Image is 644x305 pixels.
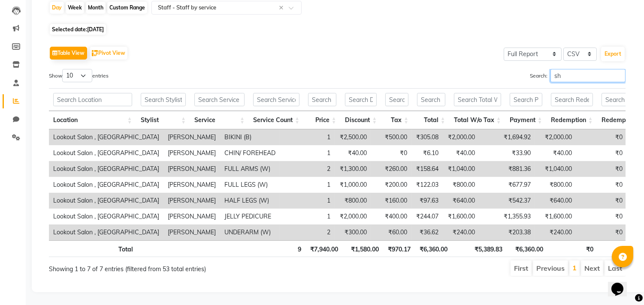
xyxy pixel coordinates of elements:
[576,193,627,209] td: ₹0
[251,240,305,257] th: 9
[90,47,127,60] button: Pivot View
[411,145,443,161] td: ₹6.10
[335,193,371,209] td: ₹800.00
[371,209,411,224] td: ₹400.00
[371,193,411,209] td: ₹160.00
[535,224,576,240] td: ₹240.00
[49,224,163,240] td: Lookout Salon , [GEOGRAPHIC_DATA]
[249,111,304,129] th: Service Count: activate to sort column ascending
[479,224,535,240] td: ₹203.38
[535,129,576,145] td: ₹2,000.00
[479,193,535,209] td: ₹542.37
[49,177,163,193] td: Lookout Salon , [GEOGRAPHIC_DATA]
[86,2,106,14] div: Month
[443,161,479,177] td: ₹1,040.00
[608,271,635,296] iframe: chat widget
[415,240,452,257] th: ₹6,360.00
[601,47,625,61] button: Export
[62,69,92,82] select: Showentries
[163,161,220,177] td: [PERSON_NAME]
[443,193,479,209] td: ₹640.00
[50,47,87,60] button: Table View
[479,129,535,145] td: ₹1,694.92
[253,93,299,106] input: Search Service Count
[443,224,479,240] td: ₹240.00
[345,93,377,106] input: Search Discount
[371,224,411,240] td: ₹60.00
[220,209,280,224] td: JELLY PEDICURE
[576,129,627,145] td: ₹0
[479,161,535,177] td: ₹881.36
[342,240,383,257] th: ₹1,580.00
[280,193,335,209] td: 1
[53,93,132,106] input: Search Location
[530,69,626,82] label: Search:
[49,111,136,129] th: Location: activate to sort column ascending
[280,209,335,224] td: 1
[452,240,507,257] th: ₹5,389.83
[550,69,626,82] input: Search:
[220,193,280,209] td: HALF LEGS (W)
[411,193,443,209] td: ₹97.63
[371,129,411,145] td: ₹500.00
[335,177,371,193] td: ₹1,000.00
[280,161,335,177] td: 2
[50,2,64,14] div: Day
[371,161,411,177] td: ₹260.00
[87,26,104,33] span: [DATE]
[381,111,413,129] th: Tax: activate to sort column ascending
[220,161,280,177] td: FULL ARMS (W)
[304,111,341,129] th: Price: activate to sort column ascending
[535,177,576,193] td: ₹800.00
[335,209,371,224] td: ₹2,000.00
[49,260,282,274] div: Showing 1 to 7 of 7 entries (filtered from 53 total entries)
[505,111,547,129] th: Payment: activate to sort column ascending
[576,224,627,240] td: ₹0
[49,161,163,177] td: Lookout Salon , [GEOGRAPHIC_DATA]
[443,145,479,161] td: ₹40.00
[279,3,286,12] span: Clear all
[510,93,542,106] input: Search Payment
[49,129,163,145] td: Lookout Salon , [GEOGRAPHIC_DATA]
[163,193,220,209] td: [PERSON_NAME]
[371,145,411,161] td: ₹0
[411,177,443,193] td: ₹122.03
[49,145,163,161] td: Lookout Salon , [GEOGRAPHIC_DATA]
[280,129,335,145] td: 1
[220,177,280,193] td: FULL LEGS (W)
[535,193,576,209] td: ₹640.00
[411,161,443,177] td: ₹158.64
[308,93,336,106] input: Search Price
[50,24,106,35] span: Selected date:
[335,129,371,145] td: ₹2,500.00
[163,177,220,193] td: [PERSON_NAME]
[576,161,627,177] td: ₹0
[49,69,109,82] label: Show entries
[454,93,501,106] input: Search Total W/o Tax
[335,161,371,177] td: ₹1,300.00
[371,177,411,193] td: ₹200.00
[417,93,445,106] input: Search Total
[280,224,335,240] td: 2
[49,193,163,209] td: Lookout Salon , [GEOGRAPHIC_DATA]
[450,111,505,129] th: Total W/o Tax: activate to sort column ascending
[335,224,371,240] td: ₹300.00
[547,240,598,257] th: ₹0
[163,224,220,240] td: [PERSON_NAME]
[479,177,535,193] td: ₹677.97
[49,209,163,224] td: Lookout Salon , [GEOGRAPHIC_DATA]
[194,93,245,106] input: Search Service
[220,129,280,145] td: BIKINI (B)
[163,209,220,224] td: [PERSON_NAME]
[190,111,249,129] th: Service: activate to sort column ascending
[107,2,147,14] div: Custom Range
[220,224,280,240] td: UNDERARM (W)
[163,129,220,145] td: [PERSON_NAME]
[547,111,597,129] th: Redemption: activate to sort column ascending
[220,145,280,161] td: CHIN/ FOREHEAD
[576,145,627,161] td: ₹0
[136,111,190,129] th: Stylist: activate to sort column ascending
[576,177,627,193] td: ₹0
[49,240,137,257] th: Total
[443,129,479,145] td: ₹2,000.00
